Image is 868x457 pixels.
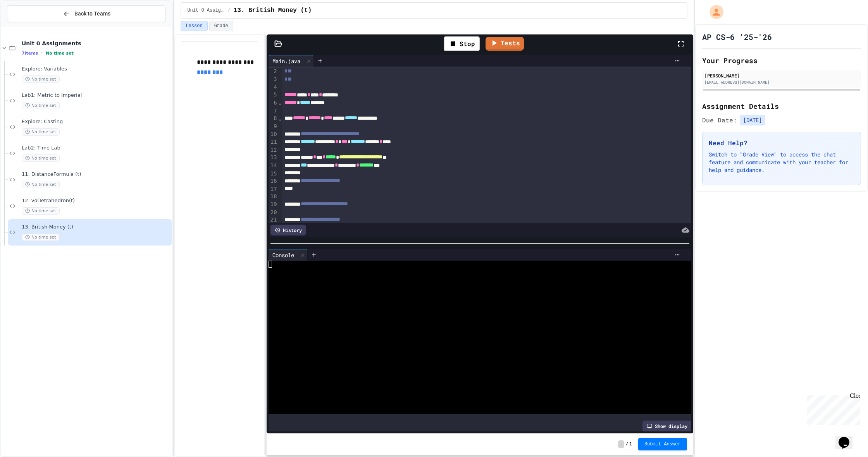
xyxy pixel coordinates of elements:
[22,92,170,99] span: Lab1: Metric to Imperial
[269,68,278,76] div: 2
[269,107,278,115] div: 7
[278,100,282,106] span: Fold line
[269,123,278,131] div: 9
[701,3,725,21] div: My Account
[22,198,170,204] span: 12. volTetrahedron(t)
[269,91,278,99] div: 5
[269,131,278,139] div: 10
[618,440,624,448] span: -
[444,36,480,51] div: Stop
[702,115,737,125] span: Due Date:
[709,151,854,174] p: Switch to "Grade View" to access the chat feature and communicate with your teacher for help and ...
[22,66,170,72] span: Explore: Variables
[269,162,278,170] div: 14
[209,21,233,31] button: Grade
[269,201,278,209] div: 19
[709,138,854,148] h3: Need Help?
[269,177,278,186] div: 16
[269,146,278,154] div: 12
[181,21,207,31] button: Lesson
[740,115,765,125] span: [DATE]
[269,84,278,91] div: 4
[642,421,691,431] div: Show display
[626,441,629,447] span: /
[269,55,314,67] div: Main.java
[74,10,110,18] span: Back to Teams
[638,438,687,450] button: Submit Answer
[41,50,43,56] span: •
[269,251,298,259] div: Console
[227,7,230,14] span: /
[22,51,38,56] span: 7 items
[804,392,860,425] iframe: chat widget
[22,102,60,109] span: No time set
[22,224,170,230] span: 13. British Money (t)
[702,31,772,42] h1: AP CS-6 '25-'26
[269,249,308,261] div: Console
[702,55,861,66] h2: Your Progress
[644,441,681,447] span: Submit Answer
[269,138,278,146] div: 11
[22,119,170,125] span: Explore: Casting
[22,128,60,136] span: No time set
[22,234,60,241] span: No time set
[46,51,74,56] span: No time set
[269,99,278,107] div: 6
[269,193,278,201] div: 18
[234,6,312,15] span: 13. British Money (t)
[269,170,278,178] div: 15
[704,79,859,85] div: [EMAIL_ADDRESS][DOMAIN_NAME]
[3,3,53,49] div: Chat with us now!Close
[7,5,166,22] button: Back to Teams
[187,7,224,14] span: Unit 0 Assignments
[22,171,170,178] span: 11. DistanceFormula (t)
[269,115,278,123] div: 8
[269,216,278,224] div: 21
[269,186,278,193] div: 17
[269,57,304,65] div: Main.java
[486,37,524,51] a: Tests
[22,155,60,162] span: No time set
[22,207,60,215] span: No time set
[629,441,632,447] span: 1
[22,181,60,188] span: No time set
[702,101,861,112] h2: Assignment Details
[22,40,170,47] span: Unit 0 Assignments
[269,154,278,162] div: 13
[22,76,60,83] span: No time set
[269,209,278,216] div: 20
[278,115,282,122] span: Fold line
[835,426,860,449] iframe: chat widget
[269,76,278,84] div: 3
[22,145,170,151] span: Lab2: Time Lab
[704,72,859,79] div: [PERSON_NAME]
[270,225,306,235] div: History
